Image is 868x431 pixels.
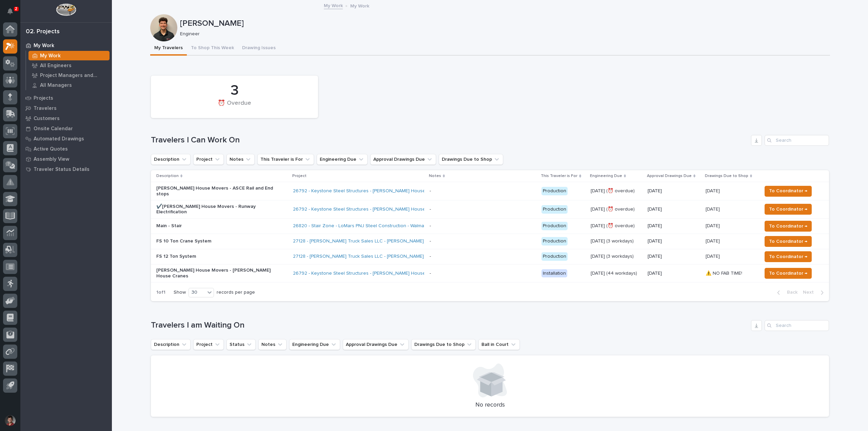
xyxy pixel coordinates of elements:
a: 26792 - Keystone Steel Structures - [PERSON_NAME] House [293,271,426,276]
span: Next [803,289,818,295]
div: - [430,271,431,276]
button: To Coordinator → [765,204,812,215]
a: Assembly View [20,154,112,164]
p: My Work [350,2,369,9]
p: Project [292,172,307,180]
button: My Travelers [150,41,187,56]
a: Active Quotes [20,144,112,154]
tr: [PERSON_NAME] House Movers - [PERSON_NAME] House Cranes26792 - Keystone Steel Structures - [PERSO... [151,264,829,282]
p: Projects [34,95,53,101]
button: Drawings Due to Shop [439,154,503,165]
p: This Traveler is For [541,172,577,180]
div: Production [541,252,568,261]
p: FS 10 Ton Crane System [156,238,275,244]
p: [DATE] [648,223,700,229]
h1: Travelers I Can Work On [151,135,748,145]
span: To Coordinator → [769,222,807,230]
div: 3 [162,82,307,99]
div: - [430,238,431,244]
a: Project Managers and Engineers [26,71,112,80]
p: Traveler Status Details [34,166,90,173]
a: 27128 - [PERSON_NAME] Truck Sales LLC - [PERSON_NAME] Systems [293,238,443,244]
tr: ✔️[PERSON_NAME] House Movers - Runway Electrification26792 - Keystone Steel Structures - [PERSON_... [151,200,829,218]
p: [DATE] [706,237,721,244]
div: Production [541,187,568,195]
button: Project [193,154,224,165]
button: Notifications [3,4,17,18]
p: No records [159,401,821,409]
div: - [430,223,431,229]
p: Engineer [180,31,825,37]
a: Projects [20,93,112,103]
p: FS 12 Ton System [156,254,275,259]
p: Drawings Due to Shop [705,172,748,180]
p: Engineering Due [590,172,622,180]
p: [DATE] (⏰ overdue) [591,188,642,194]
p: [DATE] [648,271,700,276]
div: Production [541,222,568,230]
p: [DATE] [706,187,721,194]
button: Approval Drawings Due [370,154,436,165]
a: 26792 - Keystone Steel Structures - [PERSON_NAME] House [293,207,426,212]
p: [PERSON_NAME] House Movers - ASCE Rail and End stops [156,185,275,197]
div: ⏰ Overdue [162,100,307,114]
p: [DATE] (⏰ overdue) [591,207,642,212]
p: [DATE] [706,222,721,229]
div: 30 [189,289,205,296]
p: ✔️[PERSON_NAME] House Movers - Runway Electrification [156,204,275,215]
p: 2 [15,6,17,11]
span: To Coordinator → [769,205,807,213]
div: - [430,254,431,259]
p: Approval Drawings Due [647,172,692,180]
button: Back [772,289,800,295]
a: 26820 - Stair Zone - LoMars PNJ Steel Construction - Walmart Stair [293,223,438,229]
button: Engineering Due [289,339,340,350]
button: To Coordinator → [765,251,812,262]
p: ⚠️ NO FAB TIME! [706,269,744,276]
p: Assembly View [34,156,69,162]
tr: Main - Stair26820 - Stair Zone - LoMars PNJ Steel Construction - Walmart Stair - Production[DATE]... [151,218,829,234]
span: Back [783,289,797,295]
p: [DATE] (3 workdays) [591,238,642,244]
button: To Coordinator → [765,268,812,279]
p: Active Quotes [34,146,68,152]
p: records per page [217,290,255,295]
a: My Work [26,51,112,60]
p: Notes [429,172,441,180]
button: To Coordinator → [765,236,812,247]
button: users-avatar [3,413,17,428]
button: Notes [258,339,287,350]
p: [DATE] [706,252,721,259]
img: Workspace Logo [56,3,76,16]
button: Project [193,339,224,350]
button: Engineering Due [317,154,368,165]
button: Drawing Issues [238,41,280,56]
p: My Work [40,53,61,59]
a: 26792 - Keystone Steel Structures - [PERSON_NAME] House [293,188,426,194]
div: 02. Projects [26,28,60,36]
p: [DATE] [648,254,700,259]
p: Show [174,290,186,295]
input: Search [765,320,829,331]
a: 27128 - [PERSON_NAME] Truck Sales LLC - [PERSON_NAME] Systems [293,254,443,259]
a: All Managers [26,80,112,90]
div: Installation [541,269,567,278]
span: To Coordinator → [769,253,807,261]
p: My Work [34,43,54,49]
button: Description [151,154,191,165]
p: [DATE] (⏰ overdue) [591,223,642,229]
p: Customers [34,116,60,122]
p: [DATE] [648,188,700,194]
button: To Coordinator → [765,186,812,197]
a: My Work [324,1,343,9]
p: All Managers [40,82,72,89]
p: [PERSON_NAME] House Movers - [PERSON_NAME] House Cranes [156,268,275,279]
p: [PERSON_NAME] [180,19,827,28]
span: To Coordinator → [769,237,807,246]
p: 1 of 1 [151,284,171,301]
button: This Traveler is For [257,154,314,165]
p: [DATE] [648,238,700,244]
div: - [430,207,431,212]
tr: FS 10 Ton Crane System27128 - [PERSON_NAME] Truck Sales LLC - [PERSON_NAME] Systems - Production[... [151,234,829,249]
